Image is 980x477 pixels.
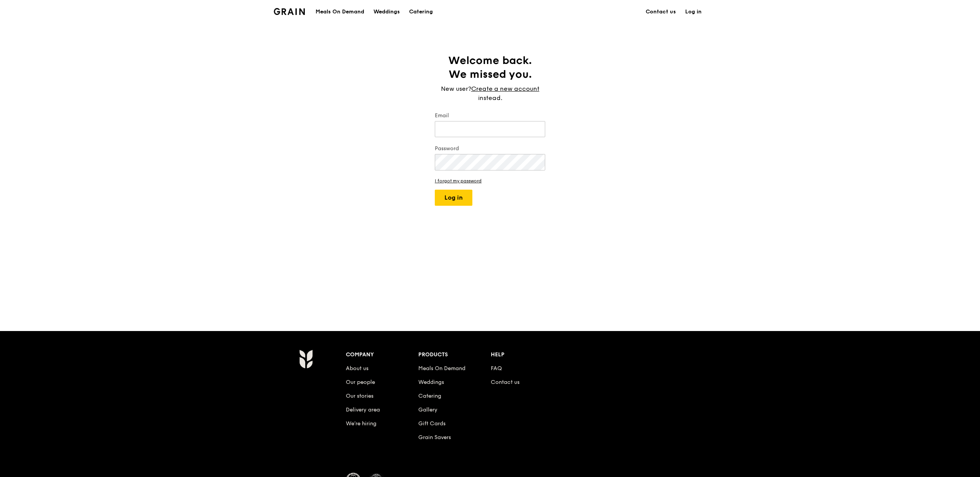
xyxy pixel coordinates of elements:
[316,0,364,23] div: Meals On Demand
[418,420,446,427] a: Gift Cards
[681,0,706,23] a: Log in
[409,0,433,23] div: Catering
[346,407,380,413] a: Delivery area
[346,393,373,399] a: Our stories
[435,112,545,120] label: Email
[346,420,377,427] a: We’re hiring
[435,190,472,206] button: Log in
[346,365,368,372] a: About us
[641,0,681,23] a: Contact us
[418,379,444,385] a: Weddings
[418,393,441,399] a: Catering
[369,0,404,23] a: Weddings
[418,365,465,372] a: Meals On Demand
[478,94,502,102] span: instead.
[299,349,312,369] img: Grain
[491,379,520,385] a: Contact us
[435,178,545,184] a: I forgot my password
[418,434,451,441] a: Grain Savers
[404,0,437,23] a: Catering
[491,349,563,360] div: Help
[491,365,502,372] a: FAQ
[346,349,418,360] div: Company
[435,145,545,152] label: Password
[418,349,491,360] div: Products
[373,0,400,23] div: Weddings
[441,85,471,92] span: New user?
[346,379,375,385] a: Our people
[274,8,305,15] img: Grain
[435,54,545,81] h1: Welcome back. We missed you.
[418,407,437,413] a: Gallery
[471,84,539,93] a: Create a new account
